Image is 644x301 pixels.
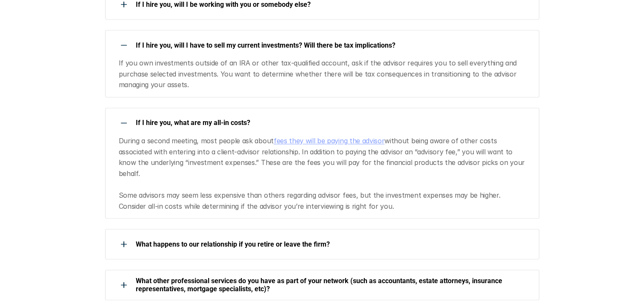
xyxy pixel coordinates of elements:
p: What happens to our relationship if you retire or leave the firm? [136,240,528,248]
a: fees they will be paying the advisor [274,136,384,145]
p: If you own investments outside of an IRA or other tax-qualified account, ask if the advisor requi... [119,58,529,91]
p: If I hire you, will I have to sell my current investments? Will there be tax implications? [136,41,528,49]
p: If I hire you, will I be working with you or somebody else? [136,0,528,9]
p: If I hire you, what are my all-in costs? [136,119,528,127]
p: What other professional services do you have as part of your network (such as accountants, estate... [136,277,528,293]
p: During a second meeting, most people ask about without being aware of other costs associated with... [119,136,529,212]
